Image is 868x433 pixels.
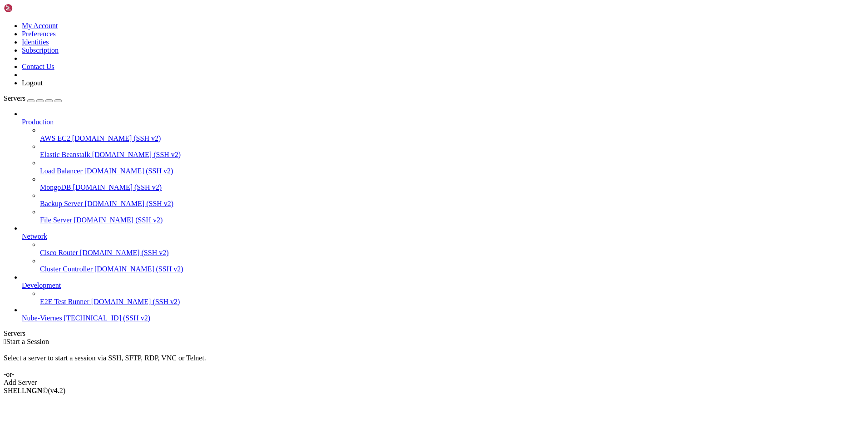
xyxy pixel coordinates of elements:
a: Cisco Router [DOMAIN_NAME] (SSH v2) [40,249,864,257]
li: Load Balancer [DOMAIN_NAME] (SSH v2) [40,159,864,175]
img: Shellngn [4,4,56,13]
span: [DOMAIN_NAME] (SSH v2) [72,134,161,142]
a: Subscription [22,46,59,54]
span: [DOMAIN_NAME] (SSH v2) [74,216,163,224]
span: [DOMAIN_NAME] (SSH v2) [84,167,173,175]
span: Cluster Controller [40,265,93,273]
span: File Server [40,216,72,224]
div: Select a server to start a session via SSH, SFTP, RDP, VNC or Telnet. -or- [4,346,864,379]
div: Servers [4,330,864,338]
span: MongoDB [40,183,71,191]
span: 4.2.0 [48,387,66,394]
li: Backup Server [DOMAIN_NAME] (SSH v2) [40,192,864,208]
span: [TECHNICAL_ID] (SSH v2) [64,314,150,322]
a: Cluster Controller [DOMAIN_NAME] (SSH v2) [40,265,864,273]
span: [DOMAIN_NAME] (SSH v2) [94,265,183,273]
span: Nube-Viernes [22,314,62,322]
span: Backup Server [40,200,83,207]
li: E2E Test Runner [DOMAIN_NAME] (SSH v2) [40,290,864,306]
a: Nube-Viernes [TECHNICAL_ID] (SSH v2) [22,314,864,322]
span: [DOMAIN_NAME] (SSH v2) [80,249,169,256]
span: E2E Test Runner [40,298,89,305]
a: Preferences [22,30,56,38]
span:  [4,338,6,345]
span: AWS EC2 [40,134,70,142]
a: AWS EC2 [DOMAIN_NAME] (SSH v2) [40,134,864,143]
span: Servers [4,94,25,102]
a: Production [22,118,864,126]
li: Production [22,110,864,224]
a: File Server [DOMAIN_NAME] (SSH v2) [40,216,864,224]
span: Development [22,281,61,289]
li: Development [22,273,864,306]
a: Identities [22,38,49,46]
li: File Server [DOMAIN_NAME] (SSH v2) [40,208,864,224]
div: Add Server [4,379,864,387]
span: Start a Session [6,338,49,345]
b: NGN [26,387,43,394]
span: [DOMAIN_NAME] (SSH v2) [85,200,174,207]
li: Cisco Router [DOMAIN_NAME] (SSH v2) [40,241,864,257]
li: Cluster Controller [DOMAIN_NAME] (SSH v2) [40,257,864,273]
li: Network [22,224,864,273]
li: MongoDB [DOMAIN_NAME] (SSH v2) [40,175,864,192]
a: Logout [22,79,43,87]
a: Elastic Beanstalk [DOMAIN_NAME] (SSH v2) [40,151,864,159]
span: Cisco Router [40,249,78,256]
span: Load Balancer [40,167,83,175]
a: Servers [4,94,62,102]
span: Network [22,232,47,240]
a: Contact Us [22,63,54,70]
span: Production [22,118,54,126]
a: Load Balancer [DOMAIN_NAME] (SSH v2) [40,167,864,175]
li: Nube-Viernes [TECHNICAL_ID] (SSH v2) [22,306,864,322]
span: SHELL © [4,387,65,394]
a: E2E Test Runner [DOMAIN_NAME] (SSH v2) [40,298,864,306]
span: [DOMAIN_NAME] (SSH v2) [91,298,180,305]
a: MongoDB [DOMAIN_NAME] (SSH v2) [40,183,864,192]
a: Development [22,281,864,290]
li: AWS EC2 [DOMAIN_NAME] (SSH v2) [40,126,864,143]
span: [DOMAIN_NAME] (SSH v2) [73,183,162,191]
a: Network [22,232,864,241]
a: My Account [22,22,58,30]
span: Elastic Beanstalk [40,151,90,158]
li: Elastic Beanstalk [DOMAIN_NAME] (SSH v2) [40,143,864,159]
a: Backup Server [DOMAIN_NAME] (SSH v2) [40,200,864,208]
span: [DOMAIN_NAME] (SSH v2) [92,151,181,158]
